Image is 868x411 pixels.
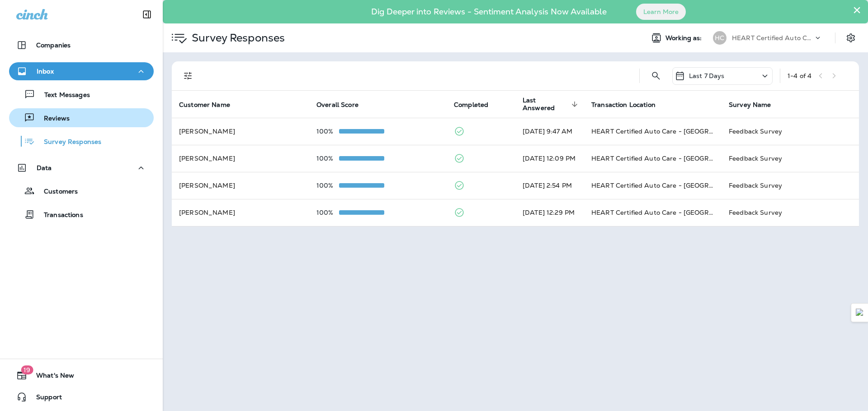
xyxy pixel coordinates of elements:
[172,172,309,199] td: [PERSON_NAME]
[188,31,285,45] p: Survey Responses
[788,72,811,79] div: 1 - 4 of 4
[179,67,197,85] button: Filters
[732,34,813,42] p: HEART Certified Auto Care
[9,366,154,384] button: 19What's New
[21,365,33,374] span: 19
[515,118,584,145] td: [DATE] 9:47 AM
[345,10,633,13] p: Dig Deeper into Reviews - Sentiment Analysis Now Available
[9,108,154,127] button: Reviews
[523,97,580,112] span: Last Answered
[316,101,359,109] span: Overall Score
[9,132,154,151] button: Survey Responses
[179,101,230,109] span: Customer Name
[172,199,309,226] td: [PERSON_NAME]
[584,118,722,145] td: HEART Certified Auto Care - [GEOGRAPHIC_DATA]
[454,101,500,109] span: Completed
[316,182,339,189] p: 100%
[515,172,584,199] td: [DATE] 2:54 PM
[729,101,783,109] span: Survey Name
[9,62,154,80] button: Inbox
[172,118,309,145] td: [PERSON_NAME]
[591,101,656,109] span: Transaction Location
[35,91,90,100] p: Text Messages
[636,4,686,20] button: Learn More
[9,388,154,406] button: Support
[9,85,154,104] button: Text Messages
[9,159,154,177] button: Data
[316,128,339,135] p: 100%
[9,36,154,54] button: Companies
[179,101,242,109] span: Customer Name
[665,34,704,42] span: Working as:
[9,181,154,200] button: Customers
[722,145,859,172] td: Feedback Survey
[584,199,722,226] td: HEART Certified Auto Care - [GEOGRAPHIC_DATA]
[584,145,722,172] td: HEART Certified Auto Care - [GEOGRAPHIC_DATA]
[37,68,54,75] p: Inbox
[35,115,70,123] p: Reviews
[172,145,309,172] td: [PERSON_NAME]
[853,3,861,17] button: Close
[647,67,665,85] button: Search Survey Responses
[36,42,71,49] p: Companies
[722,172,859,199] td: Feedback Survey
[27,372,74,383] span: What's New
[316,209,339,216] p: 100%
[591,101,667,109] span: Transaction Location
[35,138,101,147] p: Survey Responses
[722,118,859,145] td: Feedback Survey
[584,172,722,199] td: HEART Certified Auto Care - [GEOGRAPHIC_DATA]
[37,164,52,171] p: Data
[9,205,154,224] button: Transactions
[134,5,160,23] button: Collapse Sidebar
[729,101,771,109] span: Survey Name
[454,101,488,109] span: Completed
[843,30,859,46] button: Settings
[316,155,339,162] p: 100%
[722,199,859,226] td: Feedback Survey
[713,31,726,45] div: HC
[523,97,569,112] span: Last Answered
[27,393,62,404] span: Support
[689,72,725,79] p: Last 7 Days
[316,101,370,109] span: Overall Score
[35,211,83,220] p: Transactions
[856,309,864,317] img: Detect Auto
[35,188,78,196] p: Customers
[515,199,584,226] td: [DATE] 12:29 PM
[515,145,584,172] td: [DATE] 12:09 PM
